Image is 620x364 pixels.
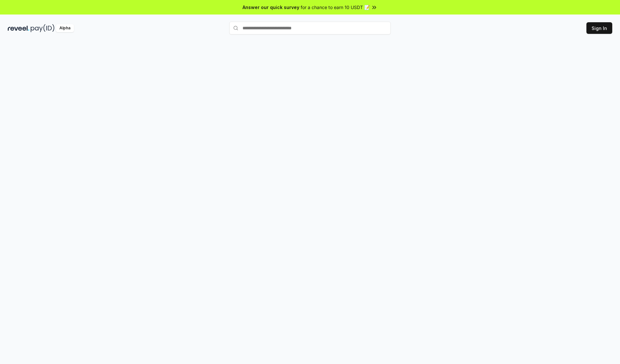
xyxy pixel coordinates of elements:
img: reveel_dark [8,24,29,32]
button: Sign In [586,22,612,34]
span: for a chance to earn 10 USDT 📝 [301,4,370,11]
span: Answer our quick survey [243,4,299,11]
img: pay_id [31,24,55,32]
div: Alpha [56,24,74,32]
